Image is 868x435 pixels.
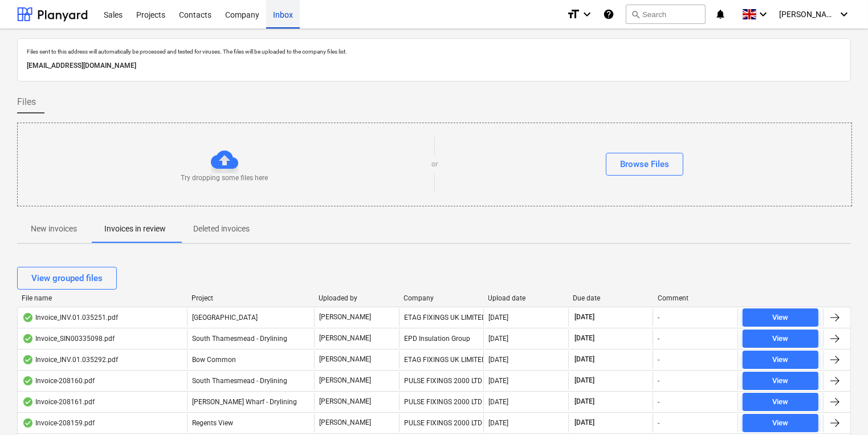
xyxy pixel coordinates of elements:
div: OCR finished [22,418,34,428]
div: [DATE] [488,398,508,406]
span: South Thamesmead - Drylining [192,335,287,343]
i: Knowledge base [603,7,614,21]
div: Invoice-208161.pdf [22,397,95,406]
button: View [743,308,818,327]
div: ETAG FIXINGS UK LIMITED [399,308,484,327]
div: PULSE FIXINGS 2000 LTD [399,372,484,390]
span: [PERSON_NAME] [779,10,836,19]
p: [PERSON_NAME] [319,312,371,322]
div: - [658,335,659,343]
div: - [658,398,659,406]
div: - [658,377,659,385]
div: Uploaded by [319,294,394,302]
div: Browse Files [620,157,669,172]
i: format_size [567,7,580,21]
div: OCR finished [22,376,34,385]
span: Regents View [192,419,233,427]
div: View [773,332,789,345]
i: keyboard_arrow_down [756,7,770,21]
div: File name [22,294,182,302]
div: EPD Insulation Group [399,330,484,348]
button: View [743,372,818,390]
div: [DATE] [488,356,508,364]
span: [DATE] [573,334,596,343]
span: [DATE] [573,312,596,322]
div: - [658,314,659,322]
p: Deleted invoices [193,223,250,235]
p: [PERSON_NAME] [319,397,371,406]
button: Search [626,5,706,24]
div: View [773,375,789,388]
i: notifications [715,7,726,21]
p: or [431,160,438,169]
div: Project [191,294,309,302]
div: View [773,417,789,430]
div: View grouped files [31,271,103,286]
div: Company [404,294,479,302]
div: [DATE] [488,377,508,385]
span: search [631,10,640,19]
button: View [743,414,818,432]
button: View [743,351,818,369]
p: [EMAIL_ADDRESS][DOMAIN_NAME] [27,60,841,72]
div: ETAG FIXINGS UK LIMITED [399,351,484,369]
p: Try dropping some files here [181,173,268,183]
p: [PERSON_NAME] [319,334,371,343]
div: [DATE] [488,335,508,343]
div: Upload date [488,294,564,302]
p: New invoices [31,223,77,235]
button: Browse Files [606,153,683,176]
span: Bow Common [192,356,236,364]
button: View [743,330,818,348]
div: View [773,311,789,324]
button: View [743,393,818,411]
div: View [773,353,789,367]
span: [DATE] [573,397,596,406]
div: PULSE FIXINGS 2000 LTD [399,414,484,432]
p: [PERSON_NAME] [319,418,371,428]
span: Files [17,95,36,109]
div: Comment [658,294,733,302]
div: OCR finished [22,355,34,364]
p: Invoices in review [104,223,166,235]
div: View [773,396,789,409]
div: OCR finished [22,313,34,322]
div: - [658,356,659,364]
div: Invoice_INV.01.035292.pdf [22,355,118,364]
span: Montgomery's Wharf - Drylining [192,398,297,406]
i: keyboard_arrow_down [580,7,594,21]
div: Invoice-208160.pdf [22,376,95,385]
i: keyboard_arrow_down [837,7,851,21]
p: [PERSON_NAME] [319,376,371,385]
p: Files sent to this address will automatically be processed and tested for viruses. The files will... [27,48,841,55]
div: - [658,419,659,427]
span: Camden Goods Yard [192,314,258,322]
div: Invoice_SIN00335098.pdf [22,334,115,343]
div: PULSE FIXINGS 2000 LTD [399,393,484,411]
div: OCR finished [22,334,34,343]
span: [DATE] [573,376,596,385]
span: [DATE] [573,418,596,428]
div: Due date [573,294,649,302]
span: South Thamesmead - Drylining [192,377,287,385]
div: OCR finished [22,397,34,406]
button: View grouped files [17,267,117,290]
div: Try dropping some files hereorBrowse Files [17,123,852,206]
div: Invoice-208159.pdf [22,418,95,428]
p: [PERSON_NAME] [319,355,371,364]
div: [DATE] [488,314,508,322]
span: [DATE] [573,355,596,364]
div: Invoice_INV.01.035251.pdf [22,313,118,322]
div: [DATE] [488,419,508,427]
iframe: Chat Widget [811,380,868,435]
